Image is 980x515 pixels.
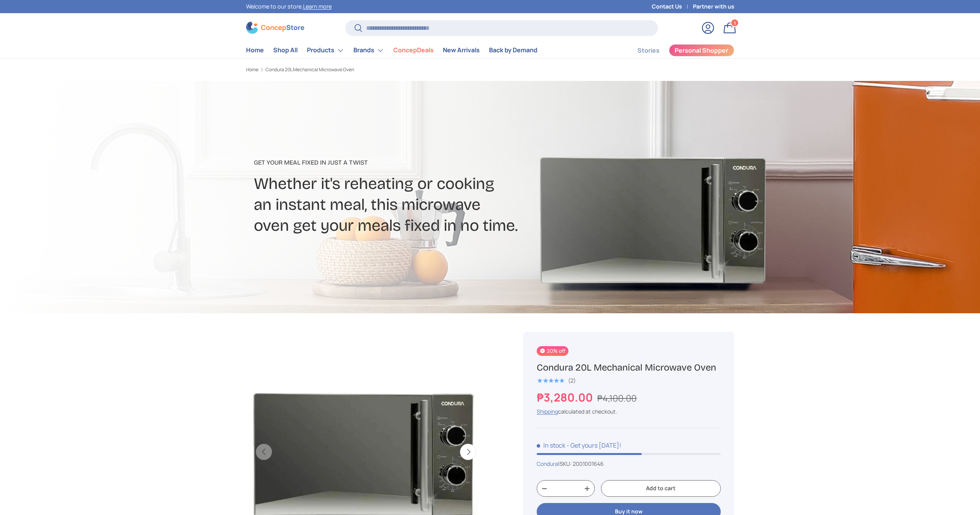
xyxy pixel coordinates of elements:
[537,362,720,374] h1: Condura 20L Mechanical Microwave Oven
[675,47,728,53] span: Personal Shopper
[246,43,264,58] a: Home
[637,43,660,58] a: Stories
[560,460,572,467] span: SKU:
[246,66,505,73] nav: Breadcrumbs
[302,43,349,58] summary: Products
[573,460,604,467] span: 2001001646
[537,441,565,450] span: In stock
[489,43,537,58] a: Back by Demand
[597,392,637,404] s: ₱4,100.00
[353,43,384,58] a: Brands
[273,43,298,58] a: Shop All
[303,3,332,10] a: Learn more
[393,43,434,58] a: ConcepDeals
[619,43,734,58] nav: Secondary
[537,390,595,405] strong: ₱3,280.00
[601,480,720,497] button: Add to cart
[537,376,576,384] a: 5.0 out of 5.0 stars (2)
[537,460,558,467] a: Condura
[652,2,693,11] a: Contact Us
[568,378,576,383] div: (2)
[537,377,564,385] span: ★★★★★
[693,2,734,11] a: Partner with us
[537,407,720,415] div: calculated at checkout.
[246,2,332,11] p: Welcome to our store.
[537,377,564,384] div: 5.0 out of 5.0 stars
[246,22,304,34] img: ConcepStore
[567,441,621,450] p: - Get yours [DATE]!
[443,43,480,58] a: New Arrivals
[246,67,258,72] a: Home
[349,43,389,58] summary: Brands
[254,158,551,167] p: ​Get your meal fixed in just a twist
[734,20,735,26] span: 1
[254,173,551,236] h2: Whether it's reheating or cooking an instant meal, this microwave oven get your meals fixed in no...
[669,44,734,57] a: Personal Shopper
[307,43,344,58] a: Products
[537,346,568,356] span: 20% off
[246,43,537,58] nav: Primary
[265,67,354,72] a: Condura 20L Mechanical Microwave Oven
[558,460,604,467] span: |
[537,408,558,415] a: Shipping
